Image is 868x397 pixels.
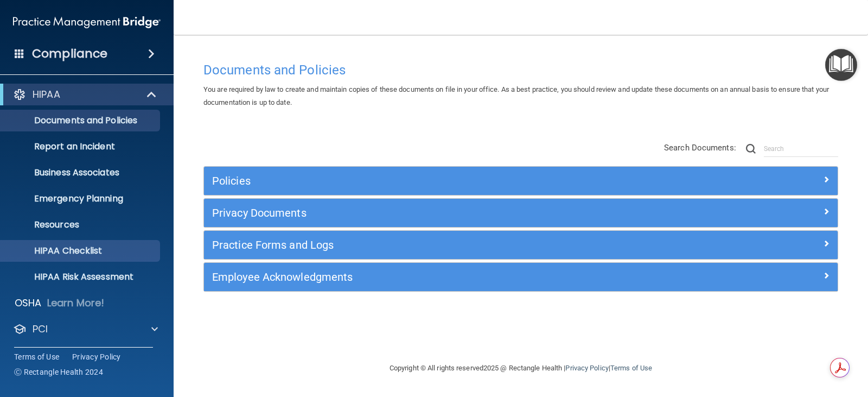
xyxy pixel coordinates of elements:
h4: Compliance [32,46,107,61]
p: Emergency Planning [7,193,155,204]
img: PMB logo [13,11,161,33]
p: HIPAA [33,88,60,101]
p: PCI [33,323,48,336]
h5: Policies [212,175,671,187]
h5: Privacy Documents [212,207,671,219]
a: HIPAA [13,88,157,101]
input: Search [764,141,838,157]
p: Business Associates [7,167,155,178]
p: Resources [7,219,155,230]
a: Employee Acknowledgments [212,268,829,286]
h5: Practice Forms and Logs [212,239,671,251]
a: Privacy Documents [212,204,829,222]
span: Search Documents: [664,143,736,153]
a: Terms of Use [610,364,652,372]
span: You are required by law to create and maintain copies of these documents on file in your office. ... [203,85,829,106]
a: Terms of Use [14,351,59,362]
a: Privacy Policy [72,351,121,362]
a: PCI [13,323,158,336]
a: Policies [212,172,829,190]
button: Open Resource Center [825,49,857,81]
img: ic-search.3b580494.png [746,144,756,154]
p: OSHA [15,297,42,310]
p: Documents and Policies [7,115,155,126]
p: HIPAA Risk Assessment [7,272,155,282]
p: HIPAA Checklist [7,245,155,256]
p: Learn More! [47,297,105,310]
span: Ⓒ Rectangle Health 2024 [14,367,103,377]
h4: Documents and Policies [203,63,838,77]
div: Copyright © All rights reserved 2025 @ Rectangle Health | | [323,351,719,386]
p: Report an Incident [7,141,155,152]
a: Practice Forms and Logs [212,236,829,254]
a: Privacy Policy [565,364,608,372]
h5: Employee Acknowledgments [212,271,671,283]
